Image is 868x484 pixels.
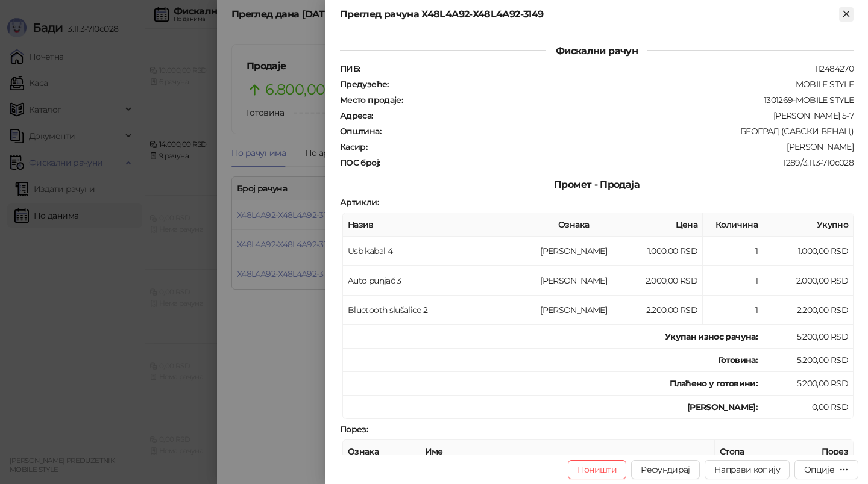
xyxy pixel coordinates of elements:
td: Auto punjač 3 [343,266,535,296]
div: 1289/3.11.3-710c028 [381,157,855,168]
button: Close [839,7,854,22]
td: 1.000,00 RSD [763,237,854,266]
td: Bluetooth slušalice 2 [343,296,535,325]
td: 5.200,00 RSD [763,325,854,349]
strong: Место продаје : [340,95,403,105]
div: Опције [804,464,834,475]
strong: Општина : [340,126,381,137]
strong: Плаћено у готовини: [670,378,758,389]
td: [PERSON_NAME] [535,266,612,296]
td: 2.000,00 RSD [763,266,854,296]
th: Порез [763,440,854,464]
th: Стопа [715,440,763,464]
strong: ПИБ : [340,63,360,74]
div: 112484270 [361,63,855,74]
div: MOBILE STYLE [390,79,855,90]
button: Опције [794,460,858,479]
span: Фискални рачун [546,45,647,57]
strong: Адреса : [340,110,373,121]
th: Ознака [535,213,612,237]
div: БЕОГРАД (САВСКИ ВЕНАЦ) [382,126,855,137]
span: Промет - Продаја [544,179,649,190]
td: 0,00 RSD [763,396,854,419]
td: 2.200,00 RSD [612,296,703,325]
div: [PERSON_NAME] 5-7 [374,110,855,121]
span: Направи копију [714,464,780,475]
button: Направи копију [705,460,790,479]
th: Укупно [763,213,854,237]
th: Назив [343,213,535,237]
strong: Касир : [340,141,367,152]
td: [PERSON_NAME] [535,296,612,325]
td: 2.200,00 RSD [763,296,854,325]
button: Рефундирај [631,460,700,479]
div: [PERSON_NAME] [368,141,855,152]
td: 5.200,00 RSD [763,349,854,372]
strong: Артикли : [340,197,379,208]
td: 1 [703,237,763,266]
td: Usb kabal 4 [343,237,535,266]
strong: ПОС број : [340,157,380,168]
th: Име [420,440,715,464]
strong: Готовина : [718,355,758,365]
strong: Порез : [340,424,368,435]
div: Преглед рачуна X48L4A92-X48L4A92-3149 [340,7,839,22]
td: 2.000,00 RSD [612,266,703,296]
th: Ознака [343,440,420,464]
strong: Предузеће : [340,79,389,90]
th: Цена [612,213,703,237]
td: 1 [703,296,763,325]
td: 5.200,00 RSD [763,372,854,396]
th: Количина [703,213,763,237]
strong: Укупан износ рачуна : [665,331,758,342]
td: 1 [703,266,763,296]
strong: [PERSON_NAME]: [687,402,758,412]
td: [PERSON_NAME] [535,237,612,266]
td: 1.000,00 RSD [612,237,703,266]
button: Поништи [568,460,627,479]
div: 1301269-MOBILE STYLE [404,95,855,105]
